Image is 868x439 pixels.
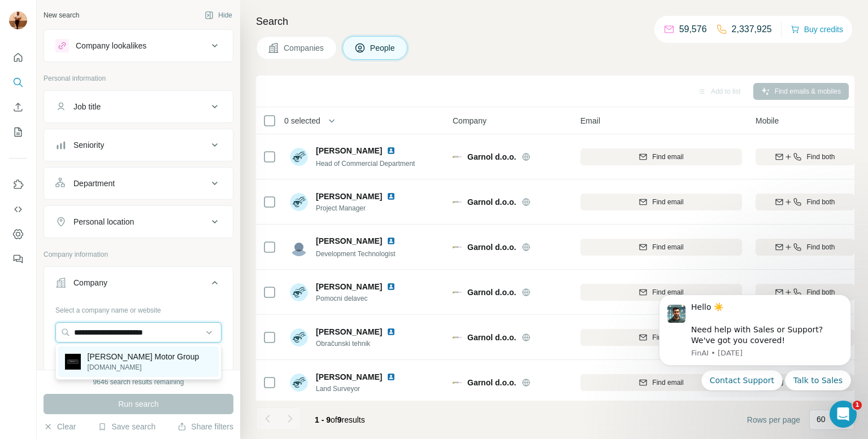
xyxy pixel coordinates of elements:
[453,197,462,207] img: Logo of Garnol d.o.o.
[830,401,857,428] iframe: Intercom live chat
[387,146,396,155] img: LinkedIn logo
[44,10,79,20] div: New search
[467,332,516,343] span: Garnol d.o.o.
[88,362,199,372] p: [DOMAIN_NAME]
[580,329,742,346] button: Find email
[73,277,107,288] div: Company
[9,249,27,269] button: Feedback
[44,73,233,84] p: Personal information
[453,115,487,126] span: Company
[453,152,462,161] img: Logo of Garnol d.o.o.
[580,148,742,165] button: Find email
[387,282,396,291] img: LinkedIn logo
[756,284,854,301] button: Find both
[467,242,516,253] span: Garnol d.o.o.
[756,148,854,165] button: Find both
[44,131,233,159] button: Seniority
[580,284,742,301] button: Find email
[9,72,27,93] button: Search
[177,421,233,432] button: Share filters
[732,23,772,36] p: 2,337,925
[756,115,779,126] span: Mobile
[76,40,146,51] div: Company lookalikes
[331,415,337,424] span: of
[284,42,325,54] span: Companies
[73,139,104,151] div: Seniority
[316,160,415,168] span: Head of Commercial Department
[387,192,396,201] img: LinkedIn logo
[316,326,382,337] span: [PERSON_NAME]
[453,243,462,252] img: Logo of Garnol d.o.o.
[65,354,81,370] img: Connolly Motor Group
[9,174,27,195] button: Use Surfe on LinkedIn
[316,191,382,202] span: [PERSON_NAME]
[316,203,400,213] span: Project Manager
[290,193,308,211] img: Avatar
[44,93,233,120] button: Job title
[290,148,308,166] img: Avatar
[284,115,320,126] span: 0 selected
[642,285,868,397] iframe: Intercom notifications message
[316,145,382,156] span: [PERSON_NAME]
[817,414,826,425] p: 60
[652,152,683,162] span: Find email
[88,351,199,362] p: [PERSON_NAME] Motor Group
[679,23,707,36] p: 59,576
[467,287,516,298] span: Garnol d.o.o.
[73,101,101,112] div: Job title
[387,327,396,336] img: LinkedIn logo
[9,97,27,117] button: Enrich CSV
[315,415,331,424] span: 1 - 9
[316,339,400,349] span: Obračunski tehnik
[453,333,462,342] img: Logo of Garnol d.o.o.
[93,377,184,387] div: 9646 search results remaining
[580,194,742,210] button: Find email
[467,377,516,388] span: Garnol d.o.o.
[467,196,516,208] span: Garnol d.o.o.
[370,42,396,54] span: People
[9,224,27,244] button: Dashboard
[652,242,683,252] span: Find email
[337,415,342,424] span: 9
[290,283,308,301] img: Avatar
[791,21,843,37] button: Buy credits
[580,239,742,256] button: Find email
[197,7,240,24] button: Hide
[806,242,835,252] span: Find both
[747,414,800,425] span: Rows per page
[853,401,862,410] span: 1
[316,293,400,304] span: Pomocni delavec
[387,236,396,245] img: LinkedIn logo
[73,216,134,227] div: Personal location
[290,238,308,256] img: Avatar
[44,170,233,197] button: Department
[44,249,233,260] p: Company information
[315,415,365,424] span: results
[652,197,683,207] span: Find email
[453,288,462,297] img: Logo of Garnol d.o.o.
[290,328,308,346] img: Avatar
[55,301,222,315] div: Select a company name or website
[467,151,516,163] span: Garnol d.o.o.
[316,384,400,394] span: Land Surveyor
[9,122,27,142] button: My lists
[387,372,396,381] img: LinkedIn logo
[44,32,233,59] button: Company lookalikes
[580,115,600,126] span: Email
[806,152,835,162] span: Find both
[806,197,835,207] span: Find both
[316,371,382,383] span: [PERSON_NAME]
[44,208,233,235] button: Personal location
[98,421,155,432] button: Save search
[756,194,854,210] button: Find both
[316,250,396,258] span: Development Technologist
[44,421,76,432] button: Clear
